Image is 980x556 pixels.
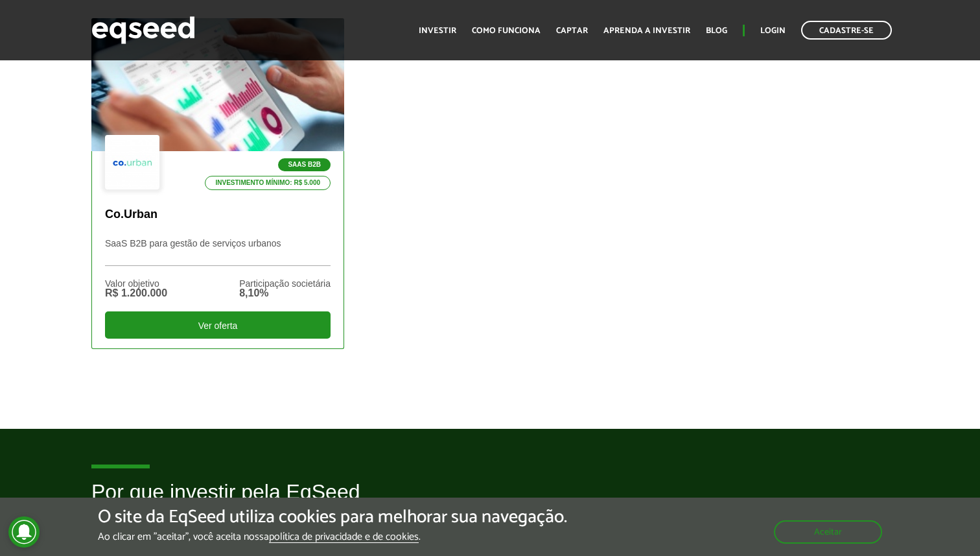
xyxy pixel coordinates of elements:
[269,532,419,543] a: política de privacidade e de cookies
[801,21,892,40] a: Cadastre-se
[419,27,456,35] a: Investir
[760,27,786,35] a: Login
[603,27,690,35] a: Aprenda a investir
[278,158,331,171] p: SaaS B2B
[239,279,331,288] div: Participação societária
[98,507,567,527] h5: O site da EqSeed utiliza cookies para melhorar sua navegação.
[91,13,195,47] img: EqSeed
[91,481,889,523] h2: Por que investir pela EqSeed
[706,27,727,35] a: Blog
[105,279,167,288] div: Valor objetivo
[105,238,331,266] p: SaaS B2B para gestão de serviços urbanos
[205,176,331,190] p: Investimento mínimo: R$ 5.000
[105,208,331,222] p: Co.Urban
[239,288,331,298] div: 8,10%
[556,27,588,35] a: Captar
[91,18,344,348] a: SaaS B2B Investimento mínimo: R$ 5.000 Co.Urban SaaS B2B para gestão de serviços urbanos Valor ob...
[472,27,541,35] a: Como funciona
[774,520,882,544] button: Aceitar
[105,288,167,298] div: R$ 1.200.000
[105,311,331,339] div: Ver oferta
[98,531,567,543] p: Ao clicar em "aceitar", você aceita nossa .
